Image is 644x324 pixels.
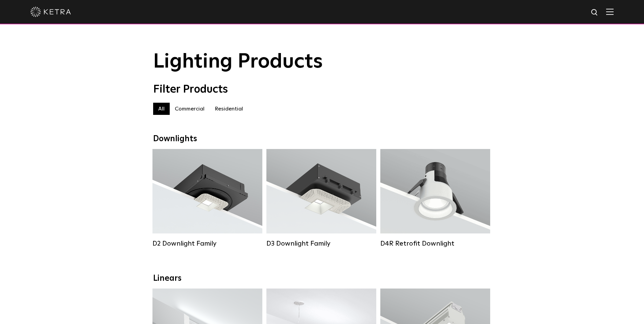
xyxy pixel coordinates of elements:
div: D4R Retrofit Downlight [380,240,490,248]
img: search icon [591,8,599,17]
img: ketra-logo-2019-white [30,7,71,17]
a: D2 Downlight Family Lumen Output:1200Colors:White / Black / Gloss Black / Silver / Bronze / Silve... [152,149,262,251]
img: Hamburger%20Nav.svg [606,8,614,15]
div: Filter Products [153,83,491,96]
a: D3 Downlight Family Lumen Output:700 / 900 / 1100Colors:White / Black / Silver / Bronze / Paintab... [266,149,376,251]
a: D4R Retrofit Downlight Lumen Output:800Colors:White / BlackBeam Angles:15° / 25° / 40° / 60°Watta... [380,149,490,251]
span: Lighting Products [153,52,323,72]
label: All [153,103,170,115]
label: Residential [210,103,248,115]
div: Downlights [153,134,491,144]
div: D3 Downlight Family [266,240,376,248]
div: D2 Downlight Family [152,240,262,248]
label: Commercial [170,103,210,115]
div: Linears [153,274,491,283]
